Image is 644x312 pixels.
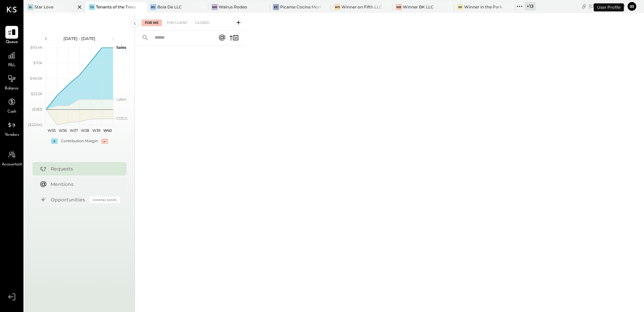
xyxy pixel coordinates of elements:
text: COGS [116,116,127,121]
div: For Client [163,19,191,26]
text: $70K [33,61,43,65]
div: copy link [581,3,587,10]
div: For Me [142,19,162,26]
div: Mentions [51,181,116,188]
div: WB [396,4,402,10]
div: BD [150,4,156,10]
div: Walrus Rodeo [219,4,247,10]
div: Opportunities [51,196,86,203]
span: Queue [6,39,18,45]
text: W38 [81,128,89,133]
div: [DATE] [589,3,625,9]
text: W40 [103,128,111,133]
div: WR [212,4,218,10]
div: Winner on Fifth LLC [341,4,382,10]
div: Tenants of the Trees [96,4,136,10]
text: Labor [116,97,126,102]
text: ($23.6K) [28,122,43,127]
div: User Profile [594,3,624,11]
text: W35 [47,128,55,133]
div: + 13 [525,2,536,10]
div: Winner BK LLC [403,4,434,10]
span: Balance [5,86,19,92]
div: SL [28,4,34,10]
a: Queue [0,26,23,45]
div: [DATE] - [DATE] [51,36,108,41]
text: $23.2K [31,91,43,96]
a: Balance [0,72,23,92]
text: W37 [70,128,78,133]
div: Picante Cocina Mexicana Rest [280,4,321,10]
div: Requests [51,165,116,172]
div: Wi [457,4,463,10]
div: Boia De LLC [157,4,182,10]
div: Star Love [35,4,53,10]
span: Vendors [5,132,19,138]
div: Closed [192,19,213,26]
text: Sales [116,45,126,50]
text: $46.6K [30,76,43,81]
a: Vendors [0,119,23,138]
div: To [89,4,95,10]
div: Contribution Margin [61,139,98,144]
div: Wo [334,4,340,10]
span: Accountant [2,162,22,168]
div: PC [273,4,279,10]
span: Cash [7,109,16,115]
div: Coming Soon [90,197,120,203]
text: ($183) [32,107,43,112]
text: $93.4K [30,45,43,50]
button: Ir [627,1,637,12]
div: + [51,139,58,144]
a: Accountant [0,148,23,168]
div: - [101,139,108,144]
a: Cash [0,95,23,115]
text: W39 [92,128,100,133]
div: Winner in the Park [464,4,502,10]
text: W36 [58,128,67,133]
a: P&L [0,49,23,69]
span: P&L [8,63,16,69]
